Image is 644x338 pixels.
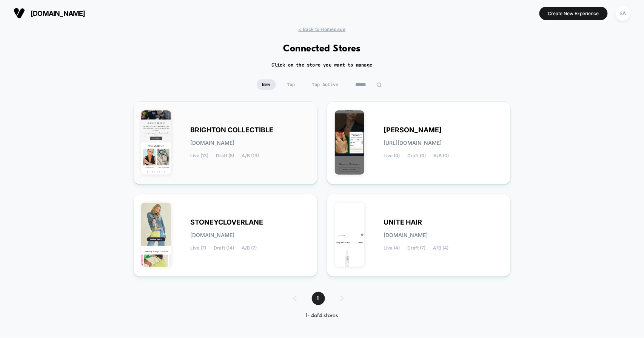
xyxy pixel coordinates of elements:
[384,127,442,133] span: [PERSON_NAME]
[31,9,85,17] span: [DOMAIN_NAME]
[190,127,273,133] span: BRIGHTON COLLECTIBLE
[616,6,630,21] div: SA
[408,153,426,158] span: Draft (0)
[257,79,276,90] span: New
[141,203,171,267] img: STONEYCLOVERLANE
[376,82,382,88] img: edit
[190,233,234,238] span: [DOMAIN_NAME]
[282,79,301,90] span: Top
[190,153,208,158] span: Live (13)
[335,110,365,175] img: MARK_HENRY_JEWELRY
[216,153,234,158] span: Draft (5)
[14,8,25,19] img: Visually logo
[286,313,359,319] div: 1 - 4 of 4 stores
[214,245,234,251] span: Draft (14)
[272,62,373,68] h2: Click on the store you want to manage
[384,153,400,158] span: Live (0)
[141,110,171,175] img: BRIGHTON_COLLECTIBLES
[190,245,206,251] span: Live (7)
[384,245,400,251] span: Live (4)
[384,140,442,146] span: [URL][DOMAIN_NAME]
[312,292,325,305] span: 1
[613,6,633,21] button: SA
[384,233,428,238] span: [DOMAIN_NAME]
[242,153,259,158] span: A/B (13)
[298,26,345,32] span: < Back to Homepage
[408,245,426,251] span: Draft (7)
[190,220,263,225] span: STONEYCLOVERLANE
[242,245,257,251] span: A/B (7)
[384,220,422,225] span: UNITE HAIR
[11,7,88,19] button: [DOMAIN_NAME]
[283,43,361,54] h1: Connected Stores
[434,153,449,158] span: A/B (0)
[539,7,608,20] button: Create New Experience
[433,245,449,251] span: A/B (4)
[335,203,365,267] img: UNITE_HAIR
[307,79,344,90] span: Top Active
[190,140,234,146] span: [DOMAIN_NAME]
